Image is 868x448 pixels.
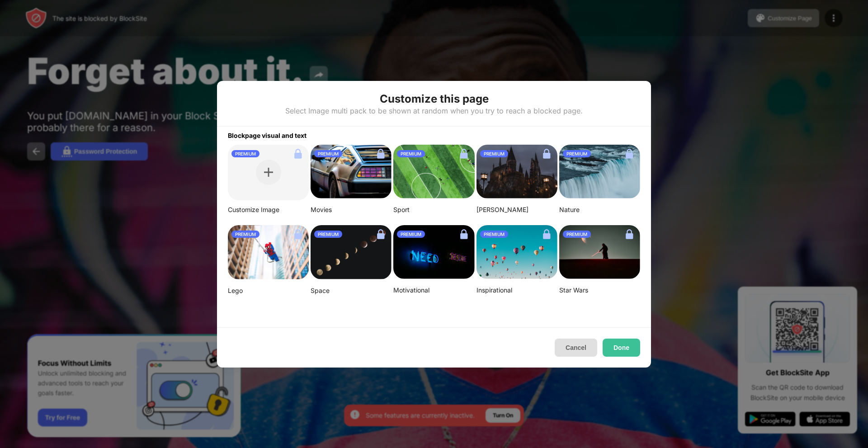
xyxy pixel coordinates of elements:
[457,146,471,161] img: lock.svg
[380,92,489,106] div: Customize this page
[228,206,309,214] div: Customize Image
[476,145,557,199] img: aditya-vyas-5qUJfO4NU4o-unsplash-small.png
[563,150,591,157] div: PREMIUM
[622,146,637,161] img: lock.svg
[476,286,557,294] div: Inspirational
[559,206,640,214] div: Nature
[397,231,425,238] div: PREMIUM
[393,145,474,199] img: jeff-wang-p2y4T4bFws4-unsplash-small.png
[311,145,392,199] img: image-26.png
[622,227,637,241] img: lock.svg
[291,146,305,161] img: lock.svg
[311,287,392,295] div: Space
[291,227,305,241] img: lock.svg
[476,206,557,214] div: [PERSON_NAME]
[393,286,474,294] div: Motivational
[457,227,471,241] img: lock.svg
[539,146,554,161] img: lock.svg
[393,225,474,279] img: alexis-fauvet-qfWf9Muwp-c-unsplash-small.png
[373,146,388,161] img: lock.svg
[563,231,591,238] div: PREMIUM
[476,225,557,279] img: ian-dooley-DuBNA1QMpPA-unsplash-small.png
[539,227,554,241] img: lock.svg
[228,225,309,279] img: mehdi-messrro-gIpJwuHVwt0-unsplash-small.png
[217,127,651,139] div: Blockpage visual and text
[264,168,273,177] img: plus.svg
[559,286,640,294] div: Star Wars
[480,231,508,238] div: PREMIUM
[228,287,309,295] div: Lego
[314,150,342,157] div: PREMIUM
[559,145,640,199] img: aditya-chinchure-LtHTe32r_nA-unsplash.png
[555,339,597,357] button: Cancel
[231,231,259,238] div: PREMIUM
[480,150,508,157] div: PREMIUM
[603,339,640,357] button: Done
[285,106,583,115] div: Select Image multi pack to be shown at random when you try to reach a blocked page.
[373,227,388,241] img: lock.svg
[231,150,259,157] div: PREMIUM
[559,225,640,279] img: image-22-small.png
[314,231,342,238] div: PREMIUM
[393,206,474,214] div: Sport
[311,225,392,280] img: linda-xu-KsomZsgjLSA-unsplash.png
[311,206,392,214] div: Movies
[397,150,425,157] div: PREMIUM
